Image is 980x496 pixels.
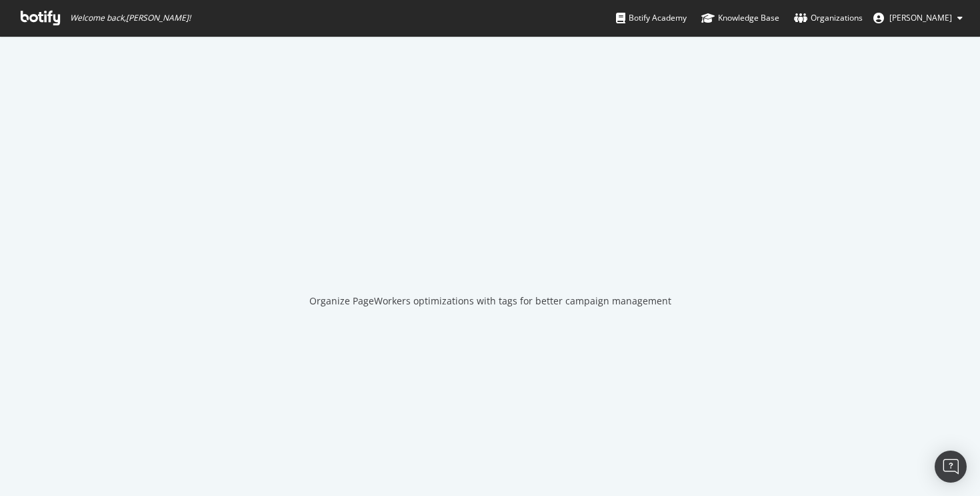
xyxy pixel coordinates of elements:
div: Organizations [794,11,863,25]
div: Knowledge Base [701,11,779,25]
div: Organize PageWorkers optimizations with tags for better campaign management [309,294,671,308]
div: Open Intercom Messenger [935,451,967,483]
div: animation [442,225,538,273]
button: [PERSON_NAME] [863,7,973,29]
span: Welcome back, [PERSON_NAME] ! [70,13,191,23]
div: Botify Academy [616,11,687,25]
span: Marta Leira Gomez [889,12,952,23]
